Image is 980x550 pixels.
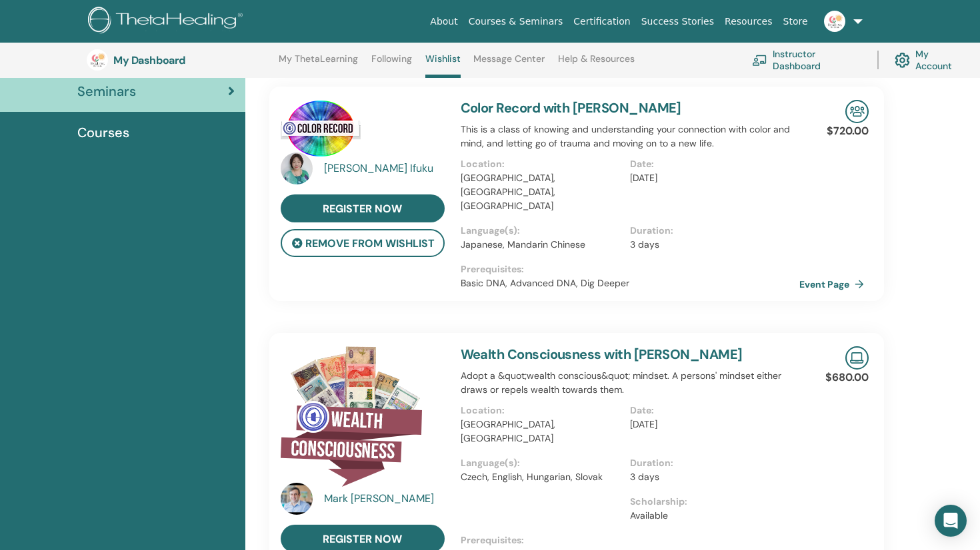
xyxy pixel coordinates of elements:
span: register now [323,532,402,546]
p: Date : [630,404,791,417]
a: Wishlist [425,53,461,78]
a: register now [281,194,445,222]
span: register now [323,202,402,216]
a: My ThetaLearning [279,53,358,75]
p: Duration : [630,224,791,238]
a: My Account [895,45,965,75]
p: [DATE] [630,417,791,431]
p: Adopt a &quot;wealth conscious&quot; mindset. A persons' mindset either draws or repels wealth to... [461,369,800,397]
p: Scholarship : [630,495,791,509]
img: default.jpg [824,11,845,32]
a: Success Stories [636,9,719,34]
img: cog.svg [895,49,910,71]
span: Seminars [77,81,136,101]
p: Date : [630,157,791,171]
a: Following [371,53,412,75]
a: Color Record with [PERSON_NAME] [461,99,681,117]
a: About [425,9,463,34]
p: Language(s) : [461,224,622,238]
img: default.jpg [281,152,313,184]
img: In-Person Seminar [845,100,869,123]
img: chalkboard-teacher.svg [752,55,767,66]
p: Duration : [630,456,791,470]
p: Prerequisites : [461,533,800,547]
a: Resources [719,9,778,34]
img: Color Record [281,100,361,156]
p: 3 days [630,238,791,252]
a: Instructor Dashboard [752,45,861,75]
span: Courses [77,123,129,142]
p: $720.00 [827,123,869,139]
p: Basic DNA, Advanced DNA, Dig Deeper [461,276,800,290]
a: [PERSON_NAME] Ifuku [324,160,447,176]
h3: My Dashboard [113,54,247,67]
p: Prerequisites : [461,262,800,276]
img: logo.png [88,7,247,37]
a: Message Center [473,53,545,75]
p: Czech, English, Hungarian, Slovak [461,470,622,484]
a: Store [778,9,813,34]
p: 3 days [630,470,791,484]
p: Location : [461,157,622,171]
button: remove from wishlist [281,229,445,257]
p: [DATE] [630,171,791,185]
p: Available [630,509,791,523]
a: Mark [PERSON_NAME] [324,491,447,507]
img: Wealth Consciousness [281,346,422,487]
img: default.jpg [281,483,313,515]
a: Event Page [799,274,869,294]
p: [GEOGRAPHIC_DATA], [GEOGRAPHIC_DATA] [461,417,622,445]
img: default.jpg [87,49,108,71]
p: This is a class of knowing and understanding your connection with color and mind, and letting go ... [461,123,800,150]
p: Location : [461,404,622,417]
p: Language(s) : [461,456,622,470]
img: Live Online Seminar [845,346,869,370]
p: [GEOGRAPHIC_DATA], [GEOGRAPHIC_DATA], [GEOGRAPHIC_DATA] [461,171,622,213]
a: Help & Resources [558,53,635,75]
p: Japanese, Mandarin Chinese [461,238,622,252]
a: Wealth Consciousness with [PERSON_NAME] [461,346,743,363]
p: $680.00 [825,370,869,386]
a: Courses & Seminars [463,9,569,34]
a: Certification [568,9,635,34]
div: Open Intercom Messenger [935,505,967,537]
